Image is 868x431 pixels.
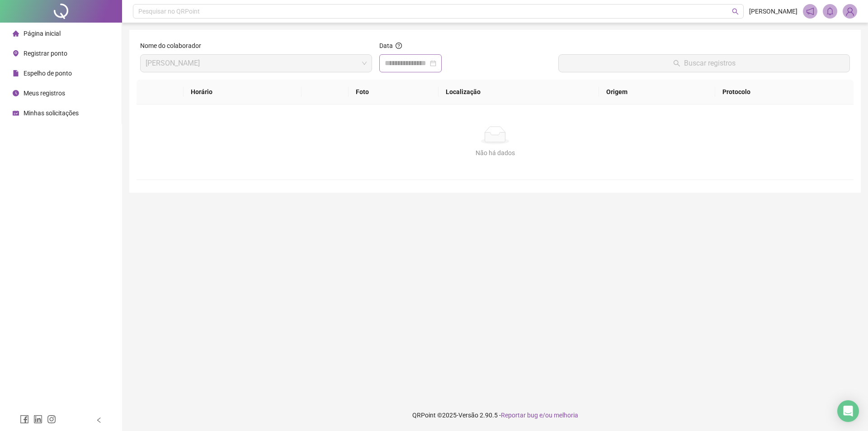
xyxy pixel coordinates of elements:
[47,415,56,424] span: instagram
[13,50,19,57] span: environment
[24,50,67,57] span: Registrar ponto
[396,43,402,49] span: question-circle
[599,80,715,104] th: Origem
[13,30,19,37] span: home
[826,7,834,15] span: bell
[13,70,19,76] span: file
[837,400,859,422] div: Open Intercom Messenger
[122,399,868,431] footer: QRPoint © 2025 - 2.90.5 -
[349,80,439,104] th: Foto
[806,7,814,15] span: notification
[439,80,599,104] th: Localização
[147,148,843,158] div: Não há dados
[184,80,302,104] th: Horário
[146,55,367,72] span: CAIO HENRIQUE SILVA DOS SANTOS
[501,412,578,419] span: Reportar bug e/ou melhoria
[379,42,393,49] span: Data
[24,30,61,37] span: Página inicial
[24,70,72,77] span: Espelho de ponto
[13,110,19,116] span: schedule
[96,417,102,423] span: left
[749,6,797,16] span: [PERSON_NAME]
[24,109,79,117] span: Minhas solicitações
[13,90,19,96] span: clock-circle
[140,41,207,51] label: Nome do colaborador
[558,54,850,72] button: Buscar registros
[33,415,42,424] span: linkedin
[24,90,65,97] span: Meus registros
[732,8,739,15] span: search
[20,415,29,424] span: facebook
[458,412,478,419] span: Versão
[715,80,854,104] th: Protocolo
[843,5,857,18] img: 84180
